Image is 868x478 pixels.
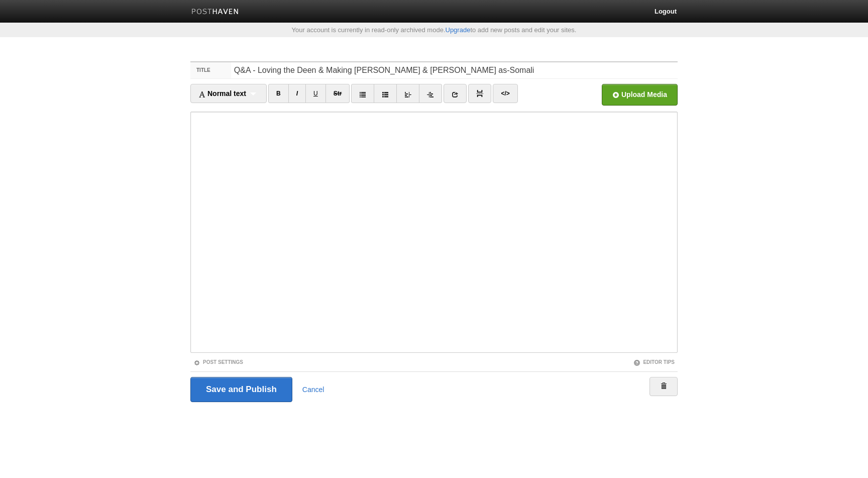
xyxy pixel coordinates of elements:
[190,62,231,78] label: Title
[288,84,306,103] a: I
[334,90,342,97] del: Str
[305,84,326,103] a: U
[183,27,685,33] div: Your account is currently in read-only archived mode. to add new posts and edit your sites.
[633,359,675,365] a: Editor Tips
[190,377,292,402] input: Save and Publish
[198,89,246,98] span: Normal text
[446,26,471,34] a: Upgrade
[476,90,483,97] img: pagebreak-icon.png
[302,386,324,394] a: Cancel
[193,359,243,365] a: Post Settings
[325,84,350,103] a: Str
[268,84,289,103] a: B
[191,9,239,16] img: Posthaven-bar
[493,84,517,103] a: </>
